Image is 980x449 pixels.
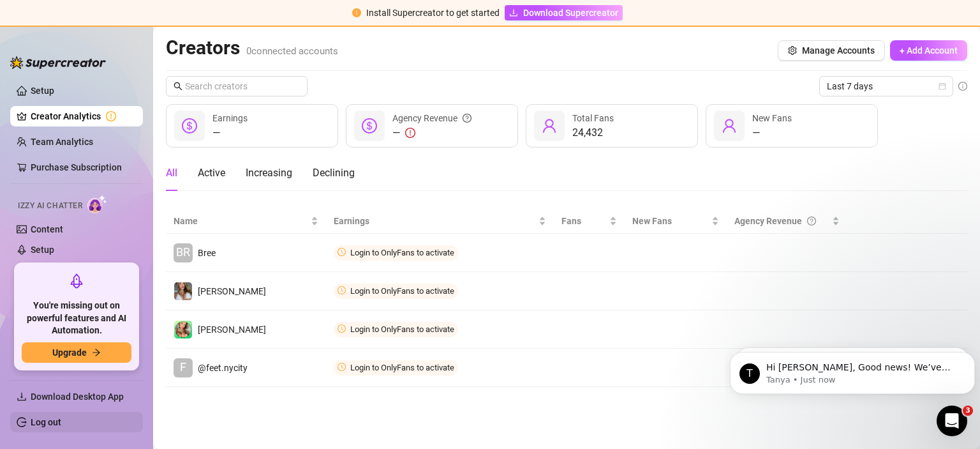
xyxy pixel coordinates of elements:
span: Login to OnlyFans to activate [350,248,454,257]
iframe: Intercom live chat [937,406,967,436]
span: Download Desktop App [31,392,124,402]
span: Bree [198,248,216,258]
a: Creator Analytics exclamation-circle [31,106,133,126]
a: Team Analytics [31,137,93,147]
img: Megan [174,321,192,339]
a: Content [31,224,63,234]
span: dollar-circle [182,118,197,133]
span: user [542,118,557,133]
div: — [212,125,248,141]
img: Megan [174,282,192,300]
div: Agency Revenue [392,111,471,125]
div: All [166,165,177,181]
span: calendar [939,82,946,90]
th: Fans [554,209,625,234]
a: Setup [31,86,54,96]
div: — [752,125,792,141]
a: Purchase Subscription [31,157,133,178]
a: Setup [31,245,54,255]
span: @feet.nycity [198,363,248,373]
span: BR [176,243,190,261]
span: + Add Account [900,45,958,56]
span: exclamation-circle [352,8,361,17]
div: Declining [313,165,355,181]
th: New Fans [625,209,727,234]
span: exclamation-circle [405,128,415,138]
button: Manage Accounts [778,40,885,61]
span: clock-circle [338,363,346,371]
span: F [180,358,186,376]
span: download [509,8,518,17]
span: New Fans [752,113,792,123]
div: 24,432 [572,125,614,141]
img: AI Chatter [87,195,107,213]
a: Log out [31,417,61,427]
span: Install Supercreator to get started [366,8,500,18]
h2: Creators [166,36,338,60]
span: search [174,82,182,91]
span: Fans [561,214,607,228]
span: Login to OnlyFans to activate [350,363,454,372]
span: Izzy AI Chatter [18,200,82,212]
span: Download Supercreator [523,6,618,20]
span: Upgrade [52,347,87,358]
span: Login to OnlyFans to activate [350,324,454,334]
div: Increasing [246,165,292,181]
div: — [392,125,471,141]
span: Earnings [212,113,248,123]
span: [PERSON_NAME] [198,286,266,296]
button: Upgradearrow-right [22,342,131,363]
span: question-circle [807,214,816,228]
span: Login to OnlyFans to activate [350,286,454,296]
img: logo-BBDzfeDw.svg [10,56,106,69]
span: question-circle [463,111,471,125]
input: Search creators [185,79,290,93]
span: Manage Accounts [802,45,875,56]
span: [PERSON_NAME] [198,324,266,335]
span: New Fans [632,214,709,228]
span: Earnings [334,214,535,228]
span: info-circle [958,82,967,91]
span: arrow-right [92,348,101,357]
th: Name [166,209,326,234]
div: Active [198,165,225,181]
a: Download Supercreator [505,5,623,20]
span: Name [174,214,308,228]
span: clock-circle [338,324,346,333]
span: You're missing out on powerful features and AI Automation. [22,300,131,337]
button: + Add Account [890,40,967,61]
div: Agency Revenue [734,214,829,228]
span: dollar-circle [362,118,377,133]
iframe: Intercom notifications message [725,325,980,415]
span: setting [788,46,797,55]
span: Last 7 days [827,77,946,96]
span: Total Fans [572,113,614,123]
span: clock-circle [338,286,346,294]
span: rocket [69,273,84,289]
span: 3 [963,406,973,416]
span: download [17,392,27,402]
span: 0 connected accounts [246,45,338,57]
span: clock-circle [338,248,346,256]
span: user [722,118,737,133]
th: Earnings [326,209,553,234]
